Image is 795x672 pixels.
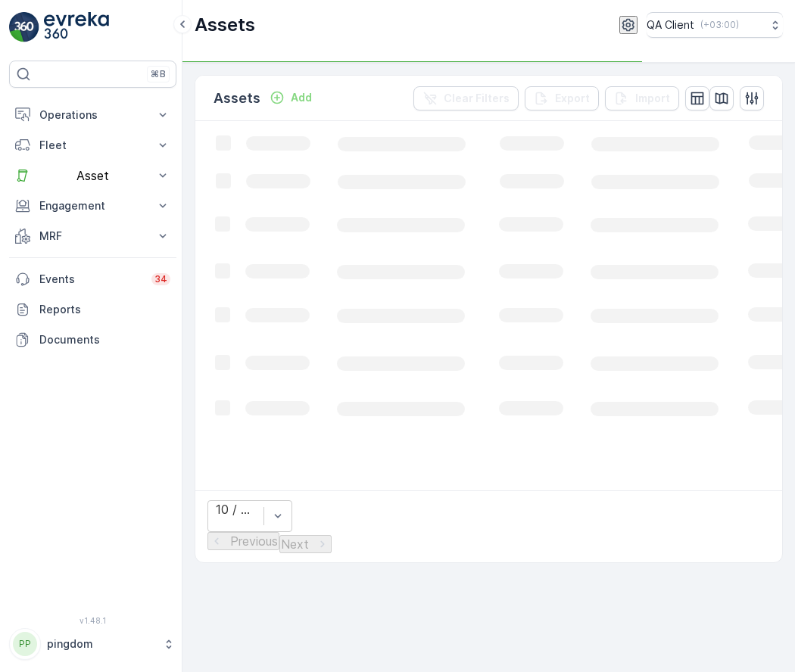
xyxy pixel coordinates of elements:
p: Operations [39,107,146,123]
p: Engagement [39,198,146,213]
p: Next [281,537,309,551]
button: Engagement [9,191,176,221]
a: Documents [9,325,176,355]
button: Fleet [9,130,176,160]
p: Clear Filters [444,91,510,106]
span: v 1.48.1 [9,616,176,625]
p: Import [635,91,670,106]
p: pingdom [47,636,155,652]
button: PPpingdom [9,628,176,660]
button: Export [525,86,599,110]
p: ( +03:00 ) [700,19,739,31]
a: Events34 [9,264,176,294]
img: logo_light-DOdMpM7g.png [44,12,109,42]
button: Asset [9,160,176,191]
button: Add [263,89,318,107]
p: QA Client [647,17,694,33]
p: Events [39,272,142,287]
button: Operations [9,100,176,130]
p: Assets [195,13,255,37]
img: logo [9,12,39,42]
button: MRF [9,221,176,251]
p: Add [291,90,312,105]
a: Reports [9,294,176,325]
button: Clear Filters [413,86,519,110]
p: Fleet [39,138,146,153]
p: Export [555,91,590,106]
p: Reports [39,302,170,317]
p: MRF [39,229,146,244]
p: ⌘B [151,68,166,80]
button: Import [605,86,679,110]
button: Previous [207,532,279,550]
button: Next [279,535,332,553]
p: Previous [230,534,278,548]
p: 34 [154,273,167,285]
p: Asset [39,169,146,182]
div: 10 / Page [216,502,256,516]
div: PP [13,632,37,656]
p: Assets [214,88,260,109]
p: Documents [39,332,170,347]
button: QA Client(+03:00) [647,12,783,38]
